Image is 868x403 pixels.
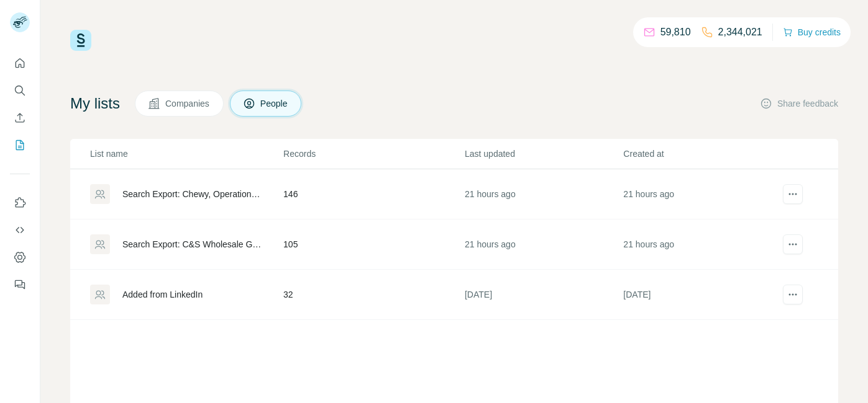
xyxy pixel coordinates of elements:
div: Added from LinkedIn [122,288,203,301]
img: Surfe Logo [70,30,91,51]
td: 21 hours ago [623,219,781,270]
p: Last updated [465,148,622,160]
td: 146 [283,169,464,219]
button: Quick start [10,52,30,74]
p: Created at [623,148,780,160]
td: 21 hours ago [623,169,781,219]
td: 105 [283,219,464,270]
td: 21 hours ago [464,219,623,270]
button: Share feedback [760,97,838,110]
button: Buy credits [783,24,841,41]
p: 2,344,021 [718,25,762,40]
div: Search Export: C&S Wholesale Grocers, Information Technology, Operations, Director+ - [DATE] 20:29 [122,238,262,250]
h4: My lists [70,94,120,113]
button: Use Surfe on LinkedIn [10,192,30,214]
button: My lists [10,134,30,156]
button: actions [783,234,803,254]
p: List name [90,148,282,160]
td: 21 hours ago [464,169,623,219]
td: 32 [283,270,464,320]
span: Companies [165,97,211,110]
p: Records [283,148,464,160]
button: Dashboard [10,246,30,268]
button: actions [783,285,803,304]
button: Search [10,79,30,102]
div: Search Export: Chewy, Operations, Information Technology, Marketing, Customer Success and Support... [122,188,262,200]
span: People [260,97,289,110]
button: actions [783,184,803,204]
button: Enrich CSV [10,107,30,129]
td: [DATE] [623,270,781,320]
p: 59,810 [660,25,691,40]
button: Use Surfe API [10,219,30,241]
button: Feedback [10,273,30,296]
td: [DATE] [464,270,623,320]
